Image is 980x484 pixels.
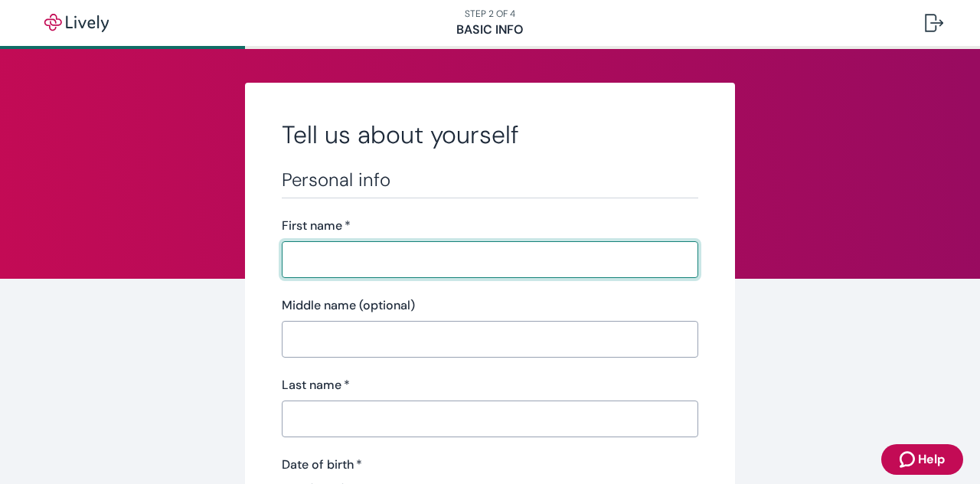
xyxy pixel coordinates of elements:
[282,376,350,394] label: Last name
[913,5,955,41] button: Log out
[282,119,698,150] h2: Tell us about yourself
[900,450,918,469] svg: Zendesk support icon
[282,296,415,315] label: Middle name (optional)
[282,456,362,474] label: Date of birth
[881,444,963,475] button: Zendesk support iconHelp
[918,450,945,469] span: Help
[34,14,119,32] img: Lively
[282,217,351,235] label: First name
[282,168,698,191] h3: Personal info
